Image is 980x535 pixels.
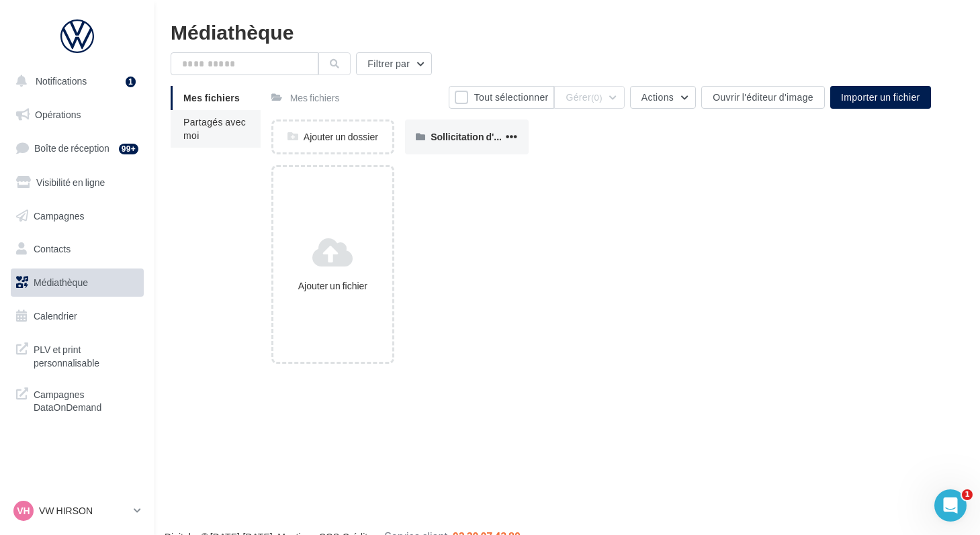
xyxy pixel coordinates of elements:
[279,279,388,293] div: Ajouter un fichier
[34,310,77,322] span: Calendrier
[8,202,146,230] a: Campagnes
[34,209,85,221] span: Campagnes
[8,380,146,420] a: Campagnes DataOnDemand
[449,86,554,109] button: Tout sélectionner
[34,142,109,154] span: Boîte de réception
[701,86,825,109] button: Ouvrir l'éditeur d'image
[11,498,144,524] a: VH VW HIRSON
[8,67,141,95] button: Notifications 1
[34,385,138,414] span: Campagnes DataOnDemand
[8,269,146,297] a: Médiathèque
[183,116,246,141] span: Partagés avec moi
[273,130,393,144] div: Ajouter un dossier
[8,302,146,330] a: Calendrier
[8,101,146,129] a: Opérations
[554,86,624,109] button: Gérer(0)
[183,92,240,103] span: Mes fichiers
[34,340,138,369] span: PLV et print personnalisable
[8,134,146,162] a: Boîte de réception99+
[171,21,964,42] div: Médiathèque
[39,504,128,518] p: VW HIRSON
[35,109,81,120] span: Opérations
[962,489,973,500] span: 1
[630,86,696,109] button: Actions
[17,504,30,518] span: VH
[126,77,136,87] div: 1
[641,91,674,103] span: Actions
[119,144,138,154] div: 99+
[356,52,432,75] button: Filtrer par
[36,177,105,188] span: Visibilité en ligne
[290,91,340,105] div: Mes fichiers
[431,131,512,142] span: Sollicitation d'avis
[841,91,920,103] span: Importer un fichier
[830,86,931,109] button: Importer un fichier
[8,168,146,197] a: Visibilité en ligne
[8,235,146,263] a: Contacts
[34,243,71,254] span: Contacts
[8,335,146,375] a: PLV et print personnalisable
[934,489,967,522] iframe: Intercom live chat
[36,75,87,87] span: Notifications
[591,92,603,103] span: (0)
[34,277,88,288] span: Médiathèque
